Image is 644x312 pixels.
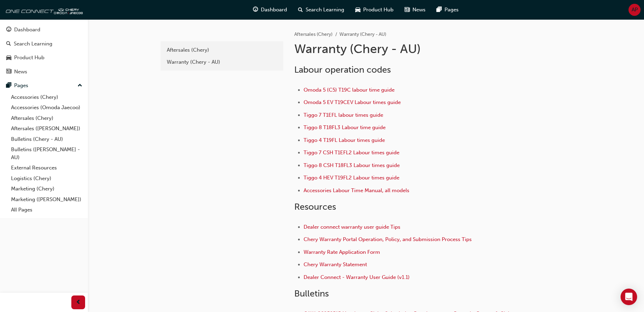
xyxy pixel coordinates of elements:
[78,81,82,90] span: up-icon
[294,64,391,75] span: Labour operation codes
[14,26,40,34] div: Dashboard
[304,187,409,194] a: Accessories Labour Time Manual, all models
[3,65,85,78] a: News
[8,184,85,194] a: Marketing (Chery)
[3,79,85,92] button: Pages
[628,4,641,16] button: AP
[8,173,85,184] a: Logistics (Chery)
[8,194,85,205] a: Marketing ([PERSON_NAME])
[363,6,393,14] span: Product Hub
[8,102,85,113] a: Accessories (Omoda Jaecoo)
[306,6,344,14] span: Search Learning
[167,46,277,54] div: Aftersales (Chery)
[76,298,81,307] span: prev-icon
[304,249,380,255] a: Warranty Rate Application Form
[304,162,400,168] a: Tiggo 8 CSH T18FL3 Labour times guide
[339,31,386,39] li: Warranty (Chery - AU)
[431,3,464,17] a: pages-iconPages
[304,137,385,143] a: Tiggo 4 T19FL Labour times guide
[304,236,472,242] a: Chery Warranty Portal Operation, Policy, and Submission Process Tips
[8,123,85,134] a: Aftersales ([PERSON_NAME])
[350,3,399,17] a: car-iconProduct Hub
[293,3,350,17] a: search-iconSearch Learning
[304,274,410,280] a: Dealer Connect - Warranty User Guide (v1.1)
[253,6,258,14] span: guage-icon
[163,56,280,68] a: Warranty (Chery - AU)
[304,175,399,181] a: Tiggo 4 HEV T19FL2 Labour times guide
[6,69,11,75] span: news-icon
[3,3,83,17] img: oneconnect
[304,149,399,156] a: Tiggo 7 CSH T1EFL2 Labour times guide
[6,27,11,33] span: guage-icon
[621,289,637,305] div: Open Intercom Messenger
[14,68,27,76] div: News
[8,163,85,173] a: External Resources
[355,6,360,14] span: car-icon
[294,288,329,299] span: Bulletins
[632,6,638,14] span: AP
[8,144,85,163] a: Bulletins ([PERSON_NAME] - AU)
[3,38,85,50] a: Search Learning
[3,51,85,64] a: Product Hub
[304,224,400,230] a: Dealer connect warranty user guide Tips
[444,6,459,14] span: Pages
[8,205,85,215] a: All Pages
[14,40,52,48] div: Search Learning
[304,87,395,93] a: Omoda 5 (C5) T19C labour time guide
[304,124,386,131] a: Tiggo 8 T18FL3 Labour time guide
[14,82,28,90] div: Pages
[405,6,410,14] span: news-icon
[6,83,11,89] span: pages-icon
[6,55,11,61] span: car-icon
[399,3,431,17] a: news-iconNews
[412,6,426,14] span: News
[14,54,44,62] div: Product Hub
[247,3,293,17] a: guage-iconDashboard
[437,6,442,14] span: pages-icon
[298,6,303,14] span: search-icon
[167,58,277,66] div: Warranty (Chery - AU)
[8,92,85,103] a: Accessories (Chery)
[294,201,336,212] span: Resources
[294,41,520,56] h1: Warranty (Chery - AU)
[3,23,85,36] a: Dashboard
[8,113,85,124] a: Aftersales (Chery)
[8,134,85,145] a: Bulletins (Chery - AU)
[3,22,85,79] button: DashboardSearch LearningProduct HubNews
[163,44,280,56] a: Aftersales (Chery)
[261,6,287,14] span: Dashboard
[6,41,11,47] span: search-icon
[294,31,333,37] a: Aftersales (Chery)
[304,112,383,118] a: Tiggo 7 T1EFL labour times guide
[304,261,367,268] a: Chery Warranty Statement
[304,99,401,105] a: Omoda 5 EV T19CEV Labour times guide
